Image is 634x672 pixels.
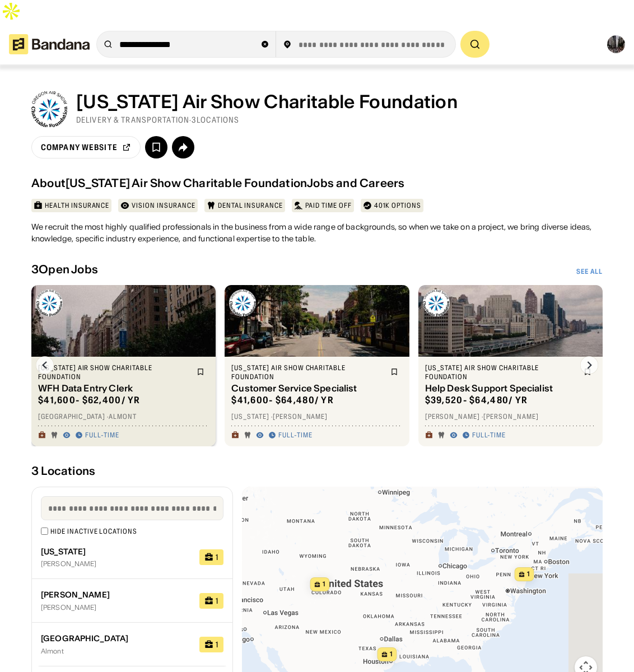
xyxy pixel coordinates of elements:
[36,356,54,374] img: Left Arrow
[38,363,190,381] div: [US_STATE] Air Show Charitable Foundation
[425,394,528,406] div: $ 39,520 - $64,480 / yr
[576,267,603,276] a: See All
[323,580,325,589] span: 1
[9,34,90,54] img: Bandana logotype
[425,383,577,394] div: Help Desk Support Specialist
[32,623,232,666] a: [GEOGRAPHIC_DATA]Almont1
[216,597,218,605] div: 1
[305,201,351,210] div: Paid time off
[580,356,598,374] img: Right Arrow
[45,201,109,210] div: Health insurance
[527,570,530,579] span: 1
[31,263,98,276] div: 3 Open Jobs
[231,383,383,394] div: Customer Service Specialist
[32,536,232,580] a: [US_STATE][PERSON_NAME]1
[36,290,63,316] img: Oregon Air Show Charitable Foundation logo
[607,35,625,53] img: Profile photo
[32,579,232,623] a: [PERSON_NAME][PERSON_NAME]1
[132,201,195,210] div: Vision insurance
[31,176,66,190] div: About
[225,285,409,446] a: Oregon Air Show Charitable Foundation logo[US_STATE] Air Show Charitable FoundationCustomer Servi...
[41,648,190,655] div: Almont
[41,604,190,611] div: [PERSON_NAME]
[41,143,118,151] div: company website
[41,547,190,557] div: [US_STATE]
[231,412,402,421] div: [US_STATE] · [PERSON_NAME]
[31,464,603,478] div: 3 Locations
[31,285,216,446] a: Oregon Air Show Charitable Foundation logo[US_STATE] Air Show Charitable FoundationWFH Data Entry...
[216,553,218,561] div: 1
[425,363,577,381] div: [US_STATE] Air Show Charitable Foundation
[31,136,141,158] a: company website
[38,383,190,394] div: WFH Data Entry Clerk
[31,221,603,245] div: We recruit the most highly qualified professionals in the business from a wide range of backgroun...
[278,431,313,440] div: Full-time
[231,363,383,381] div: [US_STATE] Air Show Charitable Foundation
[216,641,218,648] div: 1
[41,590,190,600] div: [PERSON_NAME]
[418,285,603,446] a: Oregon Air Show Charitable Foundation logo[US_STATE] Air Show Charitable FoundationHelp Desk Supp...
[41,561,190,567] div: [PERSON_NAME]
[472,431,506,440] div: Full-time
[66,176,404,190] div: [US_STATE] Air Show Charitable Foundation Jobs and Careers
[218,201,283,210] div: Dental insurance
[229,290,256,316] img: Oregon Air Show Charitable Foundation logo
[425,412,596,421] div: [PERSON_NAME] · [PERSON_NAME]
[85,431,119,440] div: Full-time
[76,115,458,125] div: Delivery & Transportation · 3 Locations
[231,394,334,406] div: $ 41,600 - $64,480 / yr
[76,91,458,113] div: [US_STATE] Air Show Charitable Foundation
[374,201,422,210] div: 401k options
[31,91,67,127] img: Oregon Air Show Charitable Foundation logo
[50,527,137,536] div: Hide inactive locations
[41,634,190,643] div: [GEOGRAPHIC_DATA]
[423,290,450,316] img: Oregon Air Show Charitable Foundation logo
[38,394,141,406] div: $ 41,600 - $62,400 / yr
[390,650,393,659] span: 1
[38,412,209,421] div: [GEOGRAPHIC_DATA] · Almont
